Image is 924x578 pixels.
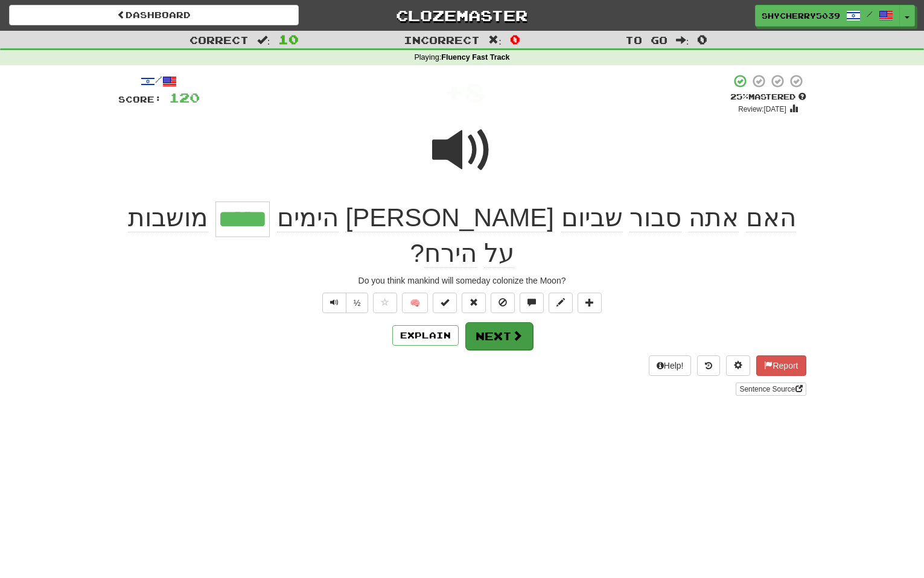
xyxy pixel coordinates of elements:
[320,293,369,313] div: Text-to-speech controls
[118,94,162,104] span: Score:
[277,203,339,232] span: הימים
[738,105,786,113] small: Review: [DATE]
[689,203,739,232] span: אתה
[625,34,668,46] span: To go
[392,325,459,346] button: Explain
[649,355,692,376] button: Help!
[549,293,573,313] button: Edit sentence (alt+d)
[462,293,486,313] button: Reset to 0% Mastered (alt+r)
[128,203,514,268] span: ?
[433,293,457,313] button: Set this sentence to 100% Mastered (alt+m)
[578,293,602,313] button: Add to collection (alt+a)
[520,293,544,313] button: Discuss sentence (alt+u)
[561,203,623,232] span: שביום
[867,10,873,18] span: /
[346,293,369,313] button: ½
[424,239,477,268] span: הירח
[118,74,200,89] div: /
[404,34,480,46] span: Incorrect
[128,203,208,232] span: מושבות
[373,293,397,313] button: Favorite sentence (alt+f)
[484,239,514,268] span: על
[756,355,806,376] button: Report
[257,35,270,45] span: :
[629,203,681,232] span: סבור
[9,5,299,25] a: Dashboard
[441,53,509,62] strong: Fluency Fast Track
[491,293,515,313] button: Ignore sentence (alt+i)
[402,293,428,313] button: 🧠
[169,90,200,105] span: 120
[317,5,607,26] a: Clozemaster
[190,34,249,46] span: Correct
[762,10,840,21] span: ShyCherry5039
[755,5,900,27] a: ShyCherry5039 /
[697,355,720,376] button: Round history (alt+y)
[510,32,520,46] span: 0
[345,203,553,232] span: [PERSON_NAME]
[697,32,707,46] span: 0
[730,92,806,103] div: Mastered
[465,322,533,350] button: Next
[736,383,806,396] a: Sentence Source
[322,293,346,313] button: Play sentence audio (ctl+space)
[746,203,796,232] span: האם
[278,32,299,46] span: 10
[488,35,502,45] span: :
[730,92,748,101] span: 25 %
[465,77,486,107] span: 8
[118,275,806,287] div: Do you think mankind will someday colonize the Moon?
[444,74,465,110] span: +
[676,35,689,45] span: :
